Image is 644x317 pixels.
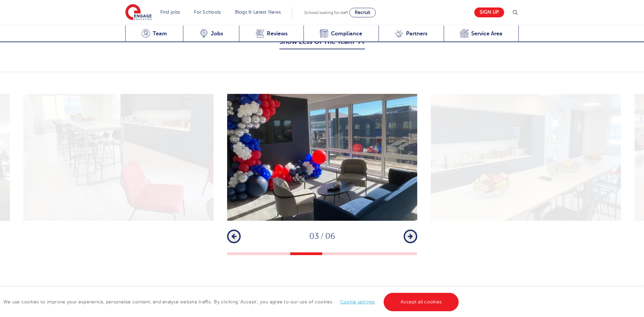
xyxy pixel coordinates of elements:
button: Show Less Of The Team [279,36,365,49]
a: Service Area [444,26,519,42]
a: Compliance [303,26,379,42]
button: 1 of 6 [227,252,259,255]
a: Recruit [349,8,376,17]
span: Reviews [267,30,288,37]
button: 4 of 6 [322,252,354,255]
a: For Schools [194,10,221,15]
a: Sign up [474,7,504,17]
a: Partners [379,26,444,42]
button: 2 of 6 [259,252,290,255]
span: Jobs [211,30,223,37]
a: Jobs [183,26,239,42]
button: 3 of 6 [290,252,322,255]
span: 06 [325,232,335,241]
span: Recruit [355,10,370,15]
a: Team [125,26,183,42]
span: Team [153,30,167,37]
img: Engage Education [125,4,152,21]
span: Partners [406,30,427,37]
a: Find jobs [160,10,180,15]
button: 6 of 6 [385,252,417,255]
span: 03 [309,232,319,241]
a: Accept all cookies [384,293,459,311]
a: Cookie settings [340,299,375,304]
span: Compliance [331,30,362,37]
span: Schools looking for staff [304,10,348,15]
span: We use cookies to improve your experience, personalise content, and analyse website traffic. By c... [3,299,460,304]
a: Blogs & Latest News [235,10,281,15]
span: Service Area [471,30,502,37]
a: Reviews [239,26,303,42]
span: / [319,232,325,241]
button: 5 of 6 [354,252,385,255]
